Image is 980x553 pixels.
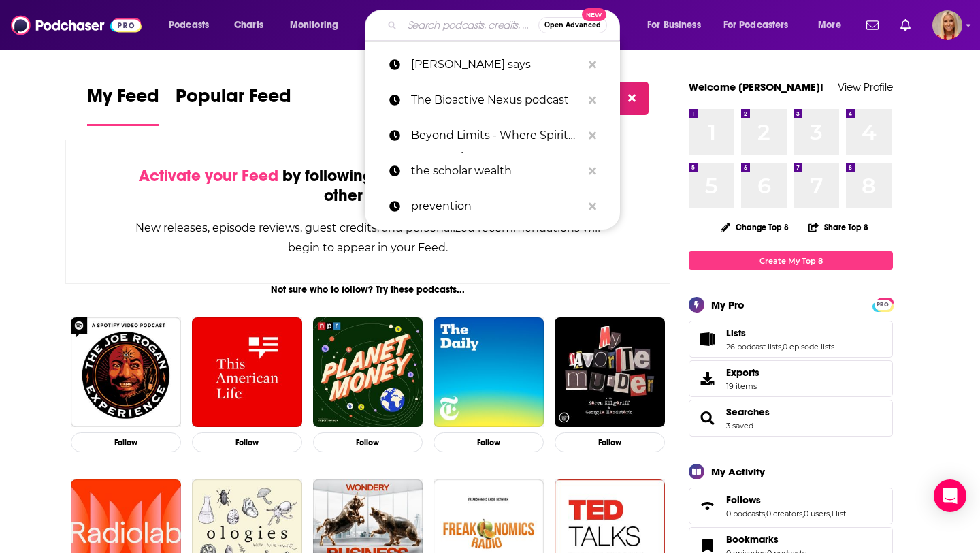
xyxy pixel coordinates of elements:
a: 0 episode lists [783,342,834,351]
div: New releases, episode reviews, guest credits, and personalized recommendations will begin to appe... [134,218,602,257]
div: by following Podcasts, Creators, Lists, and other Users! [134,166,602,206]
p: prevention [411,189,582,224]
span: More [818,16,841,35]
span: Lists [689,321,893,358]
a: 0 podcasts [726,509,765,518]
span: Follows [689,488,893,524]
span: For Business [647,16,701,35]
img: User Profile [932,10,962,40]
p: The Bioactive Nexus podcast [411,82,582,118]
span: Follows [726,494,761,506]
button: Change Top 8 [713,219,797,236]
div: Open Intercom Messenger [934,479,966,512]
p: soma says [411,47,582,82]
span: New [582,8,606,21]
img: The Daily [434,317,544,428]
a: the scholar wealth [365,153,620,189]
a: 1 list [831,509,846,518]
span: , [781,342,783,351]
span: Bookmarks [726,533,779,546]
p: Beyond Limits - Where Spirit Meets Science [411,118,582,153]
div: Not sure who to follow? Try these podcasts... [65,284,670,296]
span: Popular Feed [176,84,291,116]
span: Open Advanced [544,22,601,29]
a: Lists [693,330,721,349]
img: The Joe Rogan Experience [71,317,181,428]
span: PRO [875,300,891,310]
button: Open AdvancedNew [538,17,607,33]
a: The Bioactive Nexus podcast [365,82,620,118]
button: open menu [715,14,808,36]
span: Podcasts [169,16,209,35]
a: My Feed [87,84,159,126]
img: tab_keywords_by_traffic_grey.svg [135,79,146,90]
div: Domain: [DOMAIN_NAME] [35,35,150,46]
span: , [802,509,804,518]
button: Follow [434,432,544,452]
span: Activate your Feed [139,165,278,186]
img: tab_domain_overview_orange.svg [37,79,48,90]
a: Searches [693,409,721,428]
img: logo_orange.svg [22,22,33,33]
span: Exports [693,369,721,388]
div: Search podcasts, credits, & more... [378,10,633,41]
a: Lists [726,327,834,339]
button: open menu [808,14,858,36]
a: Charts [225,14,272,36]
a: 0 users [804,509,830,518]
span: Logged in as KymberleeBolden [932,10,962,40]
img: website_grey.svg [22,35,33,46]
div: My Pro [711,298,745,311]
a: Follows [726,494,846,506]
a: Exports [689,360,893,397]
span: For Podcasters [723,16,789,35]
a: PRO [875,299,891,309]
span: Lists [726,327,746,339]
input: Search podcasts, credits, & more... [402,14,538,36]
a: 26 podcast lists [726,342,781,351]
div: My Activity [711,465,765,478]
img: My Favorite Murder with Karen Kilgariff and Georgia Hardstark [555,317,665,428]
button: Follow [192,432,302,452]
a: Welcome [PERSON_NAME]! [689,80,823,93]
button: open menu [280,14,356,36]
a: Bookmarks [726,533,806,546]
img: Planet Money [313,317,423,428]
a: prevention [365,189,620,224]
div: v 4.0.25 [38,22,67,33]
a: Follows [693,496,721,516]
span: , [765,509,766,518]
button: Share Top 8 [808,214,869,240]
span: Exports [726,366,759,379]
span: Charts [234,16,263,35]
span: Searches [689,400,893,437]
a: [PERSON_NAME] says [365,47,620,82]
button: open menu [159,14,227,36]
a: Show notifications dropdown [895,14,916,37]
a: Popular Feed [176,84,291,126]
span: My Feed [87,84,159,116]
span: 19 items [726,381,759,391]
button: Follow [555,432,665,452]
div: Domain Overview [52,80,122,89]
button: Follow [71,432,181,452]
p: the scholar wealth [411,153,582,189]
button: Show profile menu [932,10,962,40]
span: Monitoring [290,16,338,35]
a: 3 saved [726,421,753,430]
a: Create My Top 8 [689,251,893,270]
img: Podchaser - Follow, Share and Rate Podcasts [11,12,142,38]
button: open menu [638,14,718,36]
a: Searches [726,406,770,418]
a: Show notifications dropdown [861,14,884,37]
a: 0 creators [766,509,802,518]
a: This American Life [192,317,302,428]
a: View Profile [838,80,893,93]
